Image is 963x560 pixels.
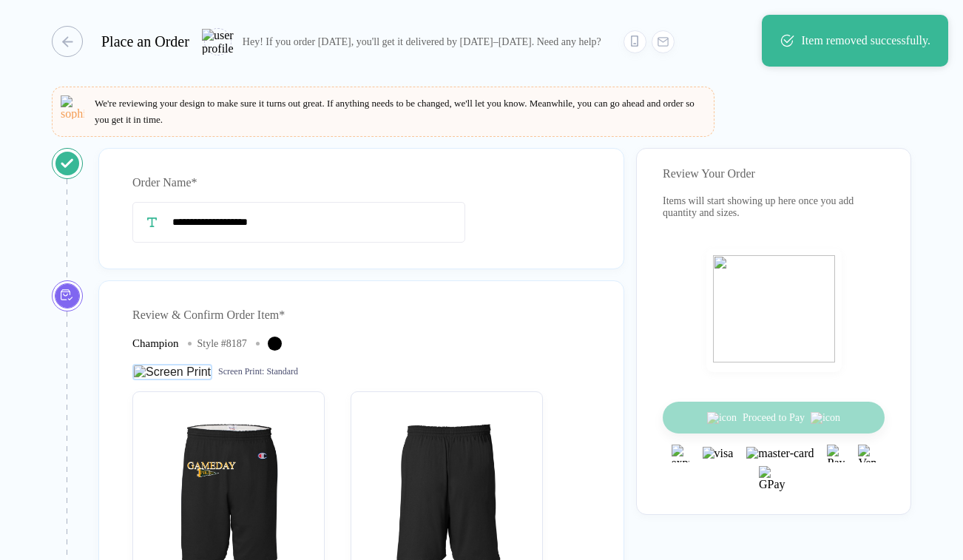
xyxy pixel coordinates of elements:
img: Screen Print [132,364,212,380]
div: Items will start showing up here once you add quantity and sizes. [663,195,885,219]
button: We're reviewing your design to make sure it turns out great. If anything needs to be changed, we'... [61,95,706,128]
img: Paypal [827,445,845,462]
img: user profile [202,29,234,55]
span: Standard [266,366,298,377]
img: express [672,445,689,462]
img: visa [703,447,734,460]
img: GPay [759,466,788,496]
div: Style # 8187 [197,338,247,350]
div: Order Name [132,171,590,195]
img: shopping_bag.png [713,255,835,362]
img: master-card [746,447,814,460]
div: Hey! If you order [DATE], you'll get it delivered by [DATE]–[DATE]. Need any help? [243,36,601,48]
div: Review & Confirm Order Item [132,303,590,327]
div: Item removed successfully. [802,33,930,49]
div: Review Your Order [663,167,885,181]
div: Place an Order [101,33,189,50]
img: sophie [61,95,84,119]
span: We're reviewing your design to make sure it turns out great. If anything needs to be changed, we'... [95,98,695,125]
img: Venmo [858,445,876,462]
div: Champion [132,337,179,350]
span: Screen Print : [218,366,264,377]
